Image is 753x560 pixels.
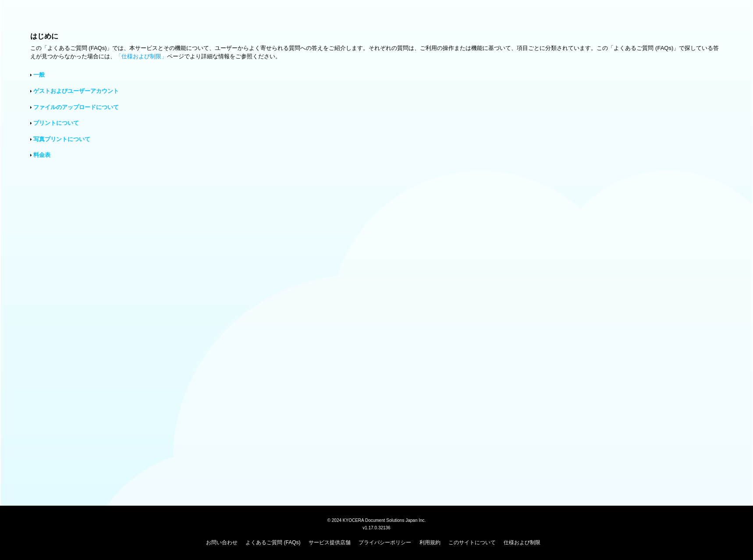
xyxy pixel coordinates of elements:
a: ファイルのアップロードについて [33,104,119,110]
a: 料金表 [33,152,50,158]
a: 写真プリントについて [33,136,90,142]
a: 一般 [33,71,45,78]
a: 「仕様および制限」 [116,53,167,60]
div: この「よくあるご質問 (FAQs)」では、本サービスとその機能について、ユーザーからよく寄せられる質問への答えをご紹介します。それぞれの質問は、ご利用の操作または機能に基づいて、項目ごとに分類さ... [30,44,723,60]
a: よくあるご質問 (FAQs) [245,539,300,546]
a: 利用規約 [419,539,440,546]
a: このサイトについて [448,539,496,546]
span: v1.17.0.32136 [362,525,390,530]
a: プライバシーポリシー [359,539,411,546]
h3: はじめに [30,32,723,40]
a: プリントについて [33,120,79,126]
a: 仕様および制限 [504,539,540,546]
a: ゲストおよびユーザーアカウント [33,88,119,94]
a: お問い合わせ [206,539,238,546]
span: © 2024 KYOCERA Document Solutions Japan Inc. [327,517,426,523]
a: サービス提供店舗 [309,539,351,546]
